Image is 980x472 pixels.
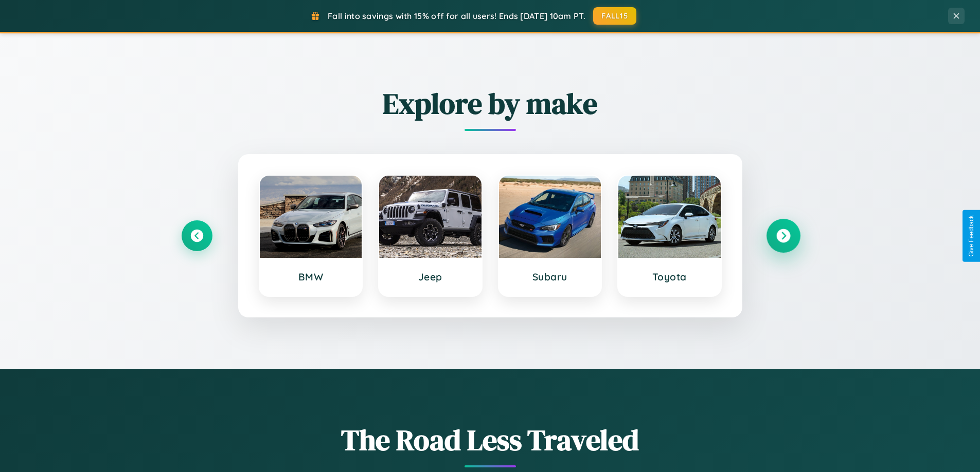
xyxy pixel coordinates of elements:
[182,420,799,460] h1: The Road Less Traveled
[968,215,975,257] div: Give Feedback
[182,84,799,123] h2: Explore by make
[328,11,585,21] span: Fall into savings with 15% off for all users! Ends [DATE] 10am PT.
[270,271,352,283] h3: BMW
[629,271,710,283] h3: Toyota
[593,7,636,25] button: FALL15
[389,271,471,283] h3: Jeep
[509,271,591,283] h3: Subaru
